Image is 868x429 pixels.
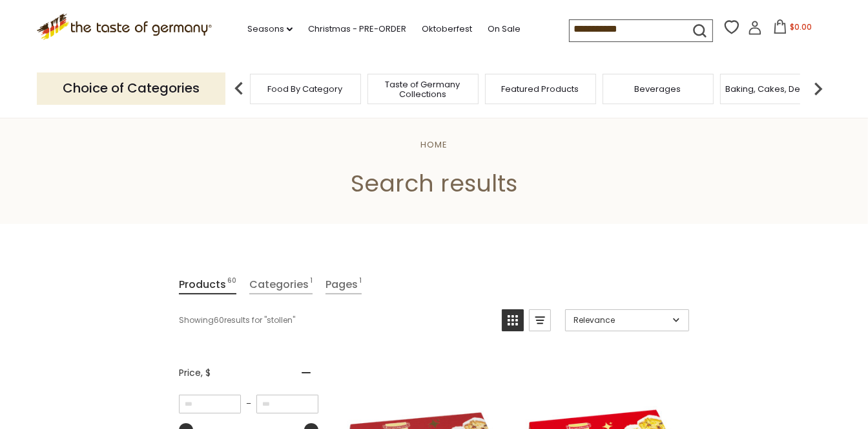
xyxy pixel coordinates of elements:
span: , $ [201,366,211,379]
a: View list mode [529,309,551,331]
h1: Search results [40,169,828,198]
span: 1 [359,276,362,293]
img: next arrow [805,76,831,102]
b: 60 [214,314,224,326]
a: Beverages [635,84,681,94]
a: Home [420,138,448,151]
a: View Products Tab [179,276,236,294]
a: Baking, Cakes, Desserts [725,84,825,94]
a: Taste of Germany Collections [371,80,475,99]
span: 60 [227,276,236,293]
p: Choice of Categories [37,72,225,104]
a: Food By Category [268,84,343,94]
a: View Categories Tab [249,276,313,294]
a: Featured Products [502,84,579,94]
span: Relevance [573,314,668,326]
input: Minimum value [179,395,241,413]
a: Seasons [247,22,293,36]
a: On Sale [488,22,521,36]
img: previous arrow [226,76,252,102]
button: $0.00 [765,19,820,39]
div: Showing results for " " [179,309,492,331]
a: Sort options [565,309,689,331]
input: Maximum value [256,395,318,413]
span: 1 [310,276,313,293]
a: Oktoberfest [422,22,472,36]
span: – [241,398,256,410]
span: $0.00 [790,21,812,32]
a: View grid mode [502,309,524,331]
span: Price [179,366,211,380]
a: Christmas - PRE-ORDER [308,22,406,36]
a: View Pages Tab [325,276,362,294]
